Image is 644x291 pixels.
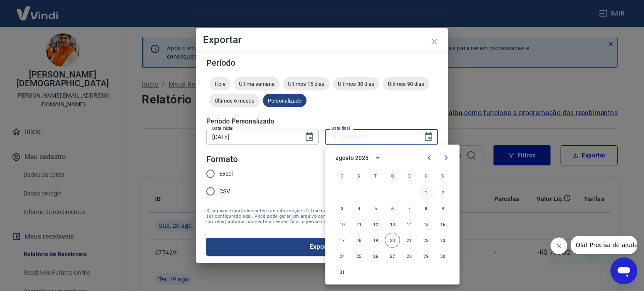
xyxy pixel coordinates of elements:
[351,233,366,248] button: 18
[210,98,260,104] span: Últimos 6 meses
[335,233,350,248] button: 17
[212,125,234,131] label: Data inicial
[283,77,330,90] div: Últimos 15 dias
[402,201,417,216] button: 7
[206,238,438,255] button: Exportar
[385,201,400,216] button: 6
[234,81,280,87] span: Última semana
[351,249,366,264] button: 25
[206,117,438,126] h5: Período Personalizado
[234,77,280,90] div: Última semana
[335,265,350,280] button: 31
[5,6,70,13] span: Olá! Precisa de ajuda?
[435,217,450,232] button: 16
[435,249,450,264] button: 30
[283,81,330,87] span: Últimos 15 dias
[435,233,450,248] button: 23
[385,217,400,232] button: 13
[335,167,350,184] span: domingo
[551,237,567,254] iframe: Fechar mensagem
[610,258,637,284] iframe: Botão para abrir a janela de mensagens
[371,151,385,165] button: calendar view is open, switch to year view
[571,236,637,254] iframe: Mensagem da empresa
[435,201,450,216] button: 9
[418,249,434,264] button: 29
[335,153,368,162] div: agosto 2025
[206,208,438,224] span: O arquivo exportado conterá as informações filtradas na tela anterior com exceção do período que ...
[383,77,429,90] div: Últimos 90 dias
[424,31,444,52] button: close
[368,201,383,216] button: 5
[335,201,350,216] button: 3
[331,125,350,131] label: Data final
[325,129,417,144] input: DD/MM/YYYY
[206,153,238,165] legend: Formato
[263,98,306,104] span: Personalizado
[418,217,434,232] button: 15
[418,201,434,216] button: 8
[402,167,417,184] span: quinta-feira
[335,249,350,264] button: 24
[368,233,383,248] button: 19
[335,217,350,232] button: 10
[402,217,417,232] button: 14
[418,185,434,200] button: 1
[301,129,318,145] button: Choose date, selected date is 1 de ago de 2025
[351,217,366,232] button: 11
[383,81,429,87] span: Últimos 90 dias
[402,233,417,248] button: 21
[210,77,231,90] div: Hoje
[418,233,434,248] button: 22
[368,249,383,264] button: 26
[263,94,306,107] div: Personalizado
[420,129,437,145] button: Choose date
[385,233,400,248] button: 20
[351,201,366,216] button: 4
[368,217,383,232] button: 12
[210,94,260,107] div: Últimos 6 meses
[333,77,379,90] div: Últimos 30 dias
[333,81,379,87] span: Últimos 30 dias
[402,249,417,264] button: 28
[219,170,233,178] span: Excel
[418,167,434,184] span: sexta-feira
[421,149,438,166] button: Previous month
[438,149,454,166] button: Next month
[385,249,400,264] button: 27
[203,35,441,45] h4: Exportar
[435,167,450,184] span: sábado
[351,167,366,184] span: segunda-feira
[210,81,231,87] span: Hoje
[206,59,438,67] h5: Período
[219,187,230,196] span: CSV
[206,129,298,144] input: DD/MM/YYYY
[435,185,450,200] button: 2
[385,167,400,184] span: quarta-feira
[368,167,383,184] span: terça-feira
